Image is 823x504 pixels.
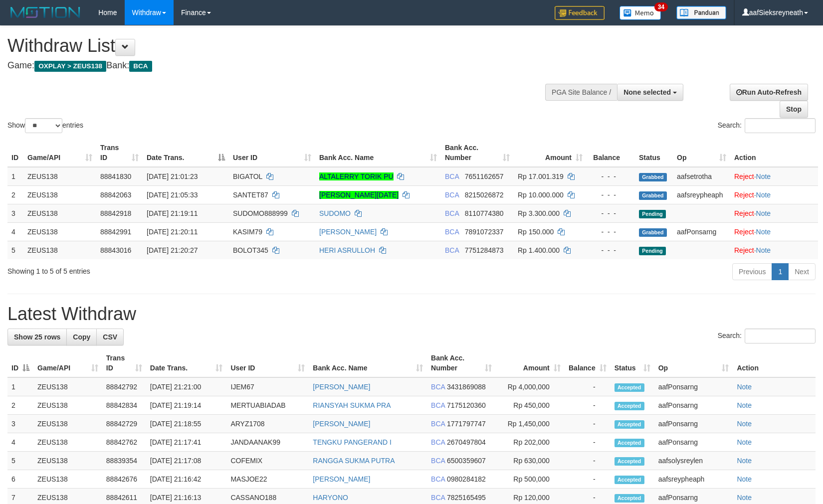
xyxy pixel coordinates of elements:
span: KASIM79 [233,228,262,236]
span: Accepted [615,476,644,484]
td: [DATE] 21:19:14 [146,396,227,415]
td: · [730,204,818,222]
span: BCA [129,61,152,72]
td: ARYZ1708 [226,415,309,433]
td: aafPonsarng [654,433,733,452]
span: BOLOT345 [233,246,268,254]
td: ZEUS138 [33,396,102,415]
a: SUDOMO [319,209,351,217]
span: [DATE] 21:20:27 [147,246,198,254]
span: Copy 7825165495 to clipboard [447,494,486,502]
span: Rp 3.300.000 [518,209,560,217]
td: aafPonsarng [654,415,733,433]
th: Bank Acc. Name: activate to sort column ascending [309,349,427,377]
span: 88842991 [100,228,131,236]
th: Trans ID: activate to sort column ascending [102,349,146,377]
a: [PERSON_NAME] [313,475,370,483]
a: Previous [732,263,772,280]
a: CSV [96,329,124,345]
div: - - - [591,245,631,255]
a: RIANSYAH SUKMA PRA [313,401,391,409]
span: Copy 7175120360 to clipboard [447,401,486,409]
td: Rp 202,000 [496,433,565,452]
a: Note [756,246,771,254]
td: - [565,452,611,470]
td: 4 [7,222,23,241]
a: Show 25 rows [7,329,67,345]
div: - - - [591,171,631,181]
td: [DATE] 21:21:00 [146,377,227,396]
td: - [565,396,611,415]
span: Pending [639,247,666,255]
a: Reject [734,191,754,199]
span: 88842918 [100,209,131,217]
span: Copy 7891072337 to clipboard [465,228,504,236]
a: RANGGA SUKMA PUTRA [313,457,395,465]
span: Copy 1771797747 to clipboard [447,420,486,428]
a: Run Auto-Refresh [730,84,808,101]
span: Copy [73,333,90,341]
a: Note [737,475,752,483]
span: [DATE] 21:19:11 [147,209,198,217]
a: Note [756,209,771,217]
td: aafsetrotha [673,167,730,186]
a: Note [737,420,752,428]
a: Note [756,172,771,180]
td: 88842762 [102,433,146,452]
th: Amount: activate to sort column ascending [514,139,587,167]
td: · [730,222,818,241]
span: 88842063 [100,191,131,199]
td: [DATE] 21:16:42 [146,470,227,489]
td: ZEUS138 [23,167,96,186]
td: Rp 4,000,000 [496,377,565,396]
a: Next [788,263,816,280]
span: Rp 17.001.319 [518,172,564,180]
span: SANTET87 [233,191,268,199]
td: 88839354 [102,452,146,470]
a: [PERSON_NAME] [319,228,377,236]
span: Accepted [615,383,644,392]
span: CSV [103,333,117,341]
td: 5 [7,452,33,470]
td: aafsreypheaph [673,185,730,204]
span: BCA [431,383,445,391]
a: Note [737,383,752,391]
span: Copy 3431869088 to clipboard [447,383,486,391]
span: Copy 7751284873 to clipboard [465,246,504,254]
span: Accepted [615,494,644,503]
td: [DATE] 21:17:41 [146,433,227,452]
td: ZEUS138 [23,222,96,241]
span: [DATE] 21:20:11 [147,228,198,236]
span: Copy 6500359607 to clipboard [447,457,486,465]
td: COFEMIX [226,452,309,470]
td: 6 [7,470,33,489]
span: 34 [654,2,668,11]
td: Rp 500,000 [496,470,565,489]
span: Pending [639,210,666,218]
span: Show 25 rows [14,333,60,341]
span: Grabbed [639,191,667,200]
td: Rp 450,000 [496,396,565,415]
img: Feedback.jpg [555,6,605,20]
span: Copy 0980284182 to clipboard [447,475,486,483]
td: aafPonsarng [673,222,730,241]
th: Status [635,139,673,167]
th: Action [730,139,818,167]
span: Rp 10.000.000 [518,191,564,199]
td: 1 [7,167,23,186]
td: [DATE] 21:18:55 [146,415,227,433]
td: · [730,185,818,204]
th: Bank Acc. Number: activate to sort column ascending [427,349,496,377]
td: aafPonsarng [654,377,733,396]
td: 5 [7,241,23,259]
td: [DATE] 21:17:08 [146,452,227,470]
span: BCA [445,228,459,236]
td: ZEUS138 [23,241,96,259]
span: Accepted [615,457,644,466]
a: Reject [734,228,754,236]
td: 88842729 [102,415,146,433]
a: Reject [734,209,754,217]
td: aafPonsarng [654,396,733,415]
input: Search: [745,329,816,343]
span: BCA [431,401,445,409]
